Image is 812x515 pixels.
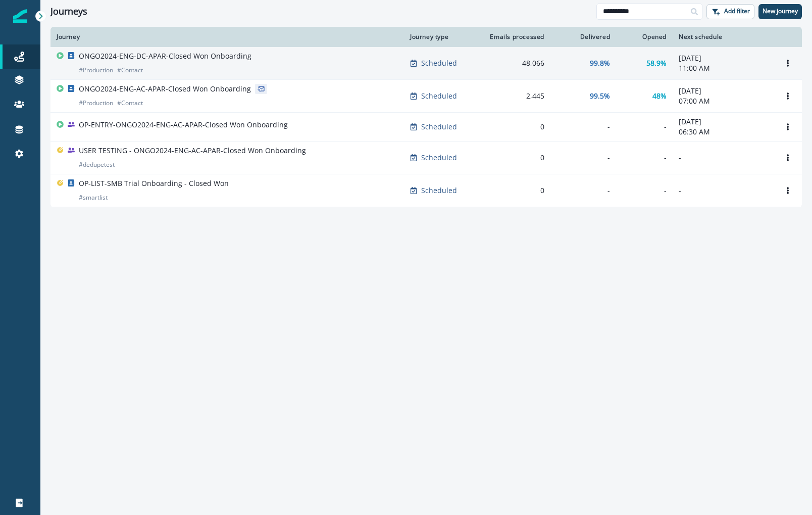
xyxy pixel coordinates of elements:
div: - [622,185,667,196]
p: 99.8% [590,58,610,68]
p: ONGO2024-ENG-DC-APAR-Closed Won Onboarding [79,51,251,61]
p: USER TESTING - ONGO2024-ENG-AC-APAR-Closed Won Onboarding [79,146,306,156]
div: Delivered [556,33,610,41]
h1: Journeys [50,6,87,17]
p: Scheduled [421,58,457,68]
p: 99.5% [590,91,610,101]
p: 06:30 AM [679,127,768,137]
div: Next schedule [679,33,768,41]
div: - [556,185,610,196]
p: [DATE] [679,86,768,96]
div: 0 [486,122,544,132]
a: OP-LIST-SMB Trial Onboarding - Closed Won#smartlistScheduled0---Options [50,174,802,207]
p: Scheduled [421,153,457,163]
p: # Contact [117,65,143,75]
div: 0 [486,185,544,196]
button: New journey [758,4,802,19]
p: OP-ENTRY-ONGO2024-ENG-AC-APAR-Closed Won Onboarding [79,120,288,130]
p: Scheduled [421,122,457,132]
p: 48% [652,91,667,101]
p: [DATE] [679,117,768,127]
div: - [556,122,610,132]
button: Options [780,88,796,104]
div: Opened [622,33,667,41]
p: Scheduled [421,185,457,196]
button: Options [780,56,796,71]
p: 58.9% [646,58,667,68]
div: Emails processed [486,33,544,41]
p: Add filter [724,8,750,15]
p: [DATE] [679,53,768,63]
div: 0 [486,153,544,163]
div: Journey [57,33,398,41]
img: Inflection [13,9,27,23]
p: ONGO2024-ENG-AC-APAR-Closed Won Onboarding [79,84,251,94]
a: OP-ENTRY-ONGO2024-ENG-AC-APAR-Closed Won OnboardingScheduled0--[DATE]06:30 AMOptions [50,113,802,142]
p: # Production [79,65,113,75]
a: ONGO2024-ENG-DC-APAR-Closed Won Onboarding#Production#ContactScheduled48,06699.8%58.9%[DATE]11:00... [50,47,802,80]
p: 07:00 AM [679,96,768,106]
button: Add filter [706,4,754,19]
p: # smartlist [79,193,108,203]
p: # dedupetest [79,160,115,170]
button: Options [780,119,796,134]
p: New journey [763,8,798,15]
div: - [622,122,667,132]
a: ONGO2024-ENG-AC-APAR-Closed Won Onboarding#Production#ContactScheduled2,44599.5%48%[DATE]07:00 AM... [50,80,802,113]
button: Options [780,183,796,198]
button: Options [780,150,796,165]
p: 11:00 AM [679,63,768,73]
div: Journey type [410,33,474,41]
p: - [679,153,768,163]
p: Scheduled [421,91,457,101]
p: # Production [79,98,113,108]
div: 2,445 [486,91,544,101]
div: - [622,153,667,163]
p: # Contact [117,98,143,108]
p: - [679,185,768,196]
p: OP-LIST-SMB Trial Onboarding - Closed Won [79,178,229,189]
a: USER TESTING - ONGO2024-ENG-AC-APAR-Closed Won Onboarding#dedupetestScheduled0---Options [50,142,802,174]
div: 48,066 [486,58,544,68]
div: - [556,153,610,163]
